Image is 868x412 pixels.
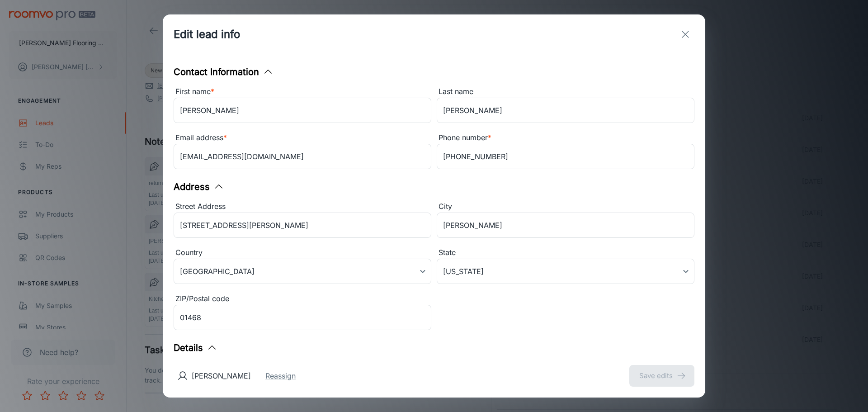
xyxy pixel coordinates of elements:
[437,247,694,259] div: State
[174,247,431,259] div: Country
[174,213,431,238] input: 2412 Northwest Passage
[174,26,240,43] h1: Edit lead info
[174,180,224,194] button: Address
[437,259,694,284] div: [US_STATE]
[174,144,431,169] input: myname@example.com
[174,98,431,123] input: John
[174,305,431,330] input: J1U 3L7
[437,144,694,169] input: +1 439-123-4567
[437,98,694,123] input: Doe
[174,341,217,355] button: Details
[437,132,694,144] div: Phone number
[174,86,431,98] div: First name
[265,370,296,381] button: Reassign
[437,201,694,213] div: City
[174,201,431,213] div: Street Address
[676,25,694,43] button: exit
[174,65,274,79] button: Contact Information
[174,293,431,305] div: ZIP/Postal code
[192,370,251,381] p: [PERSON_NAME]
[437,86,694,98] div: Last name
[174,132,431,144] div: Email address
[437,213,694,238] input: Whitehorse
[174,259,431,284] div: [GEOGRAPHIC_DATA]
